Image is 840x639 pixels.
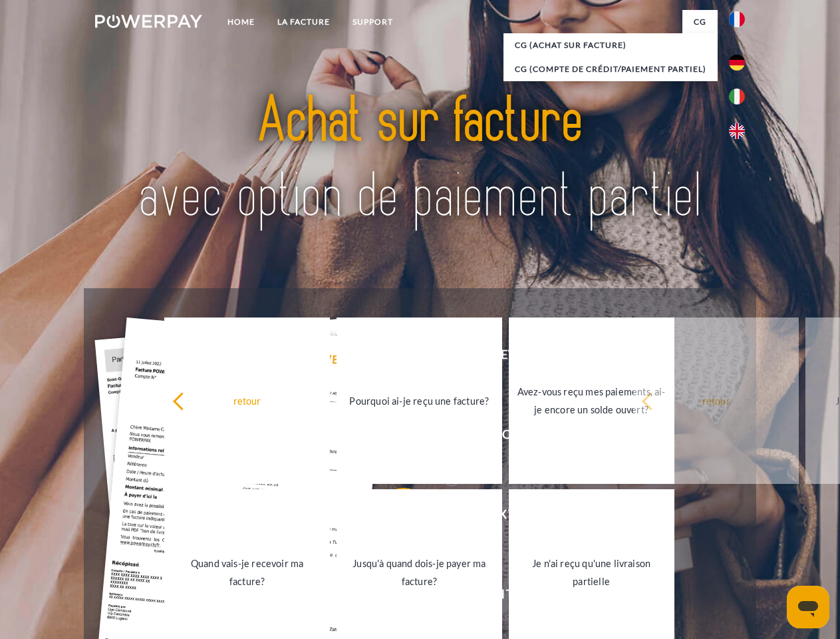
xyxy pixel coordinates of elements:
[729,123,745,139] img: en
[341,10,404,34] a: Support
[172,554,322,590] div: Quand vais-je recevoir ma facture?
[787,586,829,628] iframe: Bouton de lancement de la fenêtre de messagerie
[509,318,674,484] a: Avez-vous reçu mes paiements, ai-je encore un solde ouvert?
[266,10,341,34] a: LA FACTURE
[729,11,745,27] img: fr
[641,391,791,409] div: retour
[503,57,718,81] a: CG (Compte de crédit/paiement partiel)
[95,15,202,28] img: logo-powerpay-white.svg
[345,554,494,590] div: Jusqu'à quand dois-je payer ma facture?
[172,391,322,409] div: retour
[345,391,494,409] div: Pourquoi ai-je reçu une facture?
[729,89,745,105] img: it
[729,55,745,71] img: de
[682,10,718,34] a: CG
[517,383,666,419] div: Avez-vous reçu mes paiements, ai-je encore un solde ouvert?
[216,10,266,34] a: Home
[517,554,666,590] div: Je n'ai reçu qu'une livraison partielle
[127,64,713,255] img: title-powerpay_fr.svg
[503,33,718,57] a: CG (achat sur facture)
